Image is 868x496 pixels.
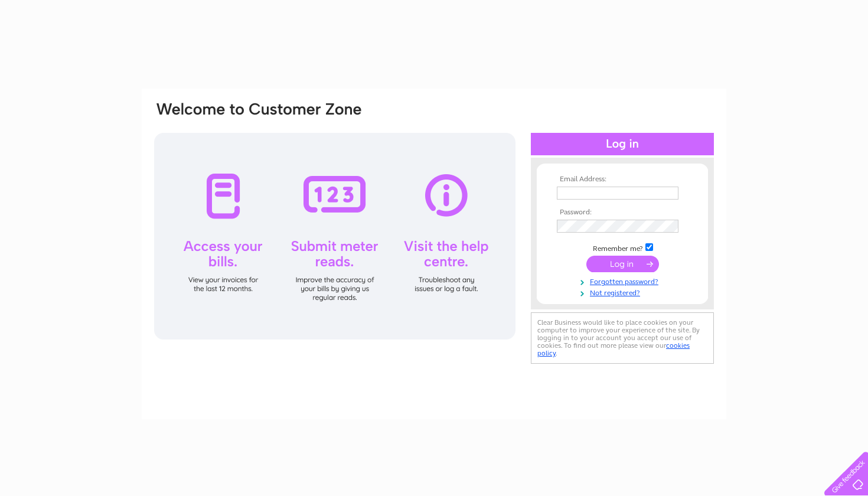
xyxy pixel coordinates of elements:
[531,312,714,364] div: Clear Business would like to place cookies on your computer to improve your experience of the sit...
[554,242,691,253] td: Remember me?
[586,256,659,272] input: Submit
[557,286,691,298] a: Not registered?
[537,341,690,357] a: cookies policy
[554,175,691,184] th: Email Address:
[557,275,691,286] a: Forgotten password?
[554,208,691,217] th: Password:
